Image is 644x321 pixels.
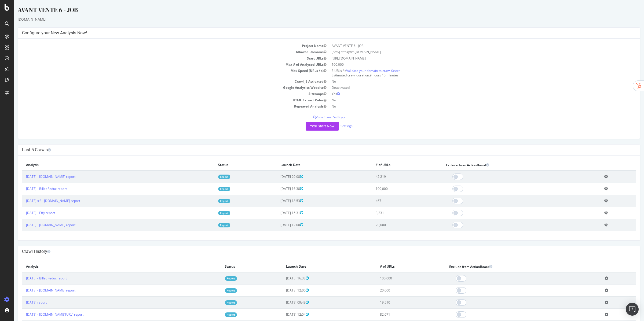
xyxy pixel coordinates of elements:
td: 100,000 [358,183,428,195]
td: Max Speed (URLs / s) [8,68,315,78]
th: Status [207,261,268,272]
th: # of URLs [362,261,431,272]
th: Launch Date [268,261,362,272]
span: [DATE] 18:53 [266,198,289,203]
td: No [315,103,622,109]
button: Yes! Start Now [292,122,325,131]
td: 3 URLs / s Estimated crawl duration: [315,68,622,78]
h4: Configure your New Analysis Now! [8,30,622,36]
td: No [315,97,622,103]
td: 20,000 [358,219,428,231]
td: Yes [315,91,622,97]
a: [DATE] - [DOMAIN_NAME] report [12,223,61,227]
td: 3,231 [358,207,428,219]
a: Settings [327,124,339,128]
div: Open Intercom Messenger [626,303,639,316]
span: [DATE] 12:00 [266,223,289,227]
td: Sitemaps [8,91,315,97]
p: View Crawl Settings [8,115,622,119]
a: Report [211,312,223,317]
a: [DATE] - Effy report [12,211,41,215]
a: Report [204,211,216,215]
td: Google Analytics Website [8,84,315,91]
span: [DATE] 09:49 [272,300,295,305]
td: Max # of Analysed URLs [8,61,315,68]
span: [DATE] 20:08 [266,174,289,179]
span: [DATE] 16:38 [272,276,295,281]
td: 100,000 [315,61,622,68]
span: 9 hours 15 minutes [356,73,385,78]
th: Exclude from ActionBoard [428,160,586,171]
div: [DOMAIN_NAME] [4,17,626,22]
td: HTML Extract Rules [8,97,315,103]
td: Repeated Analysis [8,103,315,109]
h4: Last 5 Crawls [8,147,622,153]
a: [DATE] - [DOMAIN_NAME] report [12,288,61,293]
td: Project Name [8,43,315,49]
td: 100,000 [362,272,431,285]
th: Launch Date [262,160,358,171]
td: Allowed Domains [8,49,315,55]
td: 467 [358,195,428,207]
div: AVANT VENTE 6 - JOB [4,5,626,17]
td: (http|https)://*.[DOMAIN_NAME] [315,49,622,55]
a: Report [204,187,216,191]
th: Exclude from ActionBoard [431,261,587,272]
td: AVANT VENTE 6 - JOB [315,43,622,49]
span: [DATE] 12:00 [272,288,295,293]
td: Deactivated [315,84,622,91]
a: Report [204,175,216,179]
td: No [315,78,622,84]
td: 19,510 [362,296,431,308]
th: Analysis [8,160,200,171]
a: Validate your domain to crawl faster [332,68,386,73]
a: Report [211,300,223,305]
td: 82,071 [362,308,431,320]
span: [DATE] 15:31 [266,211,289,215]
a: [DATE] - Billet Reduc report [12,276,53,281]
td: Start URLs [8,55,315,61]
a: Report [204,199,216,203]
th: Status [200,160,262,171]
th: Analysis [8,261,207,272]
a: [DATE] - [DOMAIN_NAME] report [12,174,61,179]
span: [DATE] 12:54 [272,312,295,317]
td: 20,000 [362,284,431,296]
a: [DATE] - Billet Reduc report [12,186,53,191]
td: 42,219 [358,171,428,183]
th: # of URLs [358,160,428,171]
h4: Crawl History [8,249,622,254]
a: Report [211,276,223,281]
td: Crawl JS Activated [8,78,315,84]
span: [DATE] 16:38 [266,186,289,191]
a: Report [204,223,216,227]
a: [DATE] #2 - [DOMAIN_NAME] report [12,198,66,203]
a: Report [211,288,223,293]
a: [DATE] - [DOMAIN_NAME][URL] report [12,312,69,317]
a: [DATE] report [12,300,33,305]
td: [URL][DOMAIN_NAME] [315,55,622,61]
